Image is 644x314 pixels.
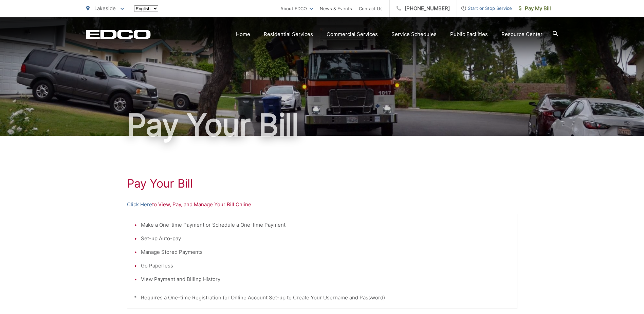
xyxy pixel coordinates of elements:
[501,30,542,38] a: Resource Center
[127,200,152,209] a: Click Here
[320,4,352,13] a: News & Events
[141,248,510,256] li: Manage Stored Payments
[264,30,313,38] a: Residential Services
[519,4,551,13] span: Pay My Bill
[134,5,158,12] select: Select a language
[141,275,510,283] li: View Payment and Billing History
[141,234,510,243] li: Set-up Auto-pay
[141,221,510,229] li: Make a One-time Payment or Schedule a One-time Payment
[391,30,437,38] a: Service Schedules
[236,30,250,38] a: Home
[134,294,510,302] p: * Requires a One-time Registration (or Online Account Set-up to Create Your Username and Password)
[141,262,510,270] li: Go Paperless
[127,177,517,190] h1: Pay Your Bill
[359,4,383,13] a: Contact Us
[327,30,378,38] a: Commercial Services
[86,108,558,142] h1: Pay Your Bill
[280,4,313,13] a: About EDCO
[127,200,517,209] p: to View, Pay, and Manage Your Bill Online
[94,5,116,12] span: Lakeside
[86,30,151,39] a: EDCD logo. Return to the homepage.
[450,30,488,38] a: Public Facilities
